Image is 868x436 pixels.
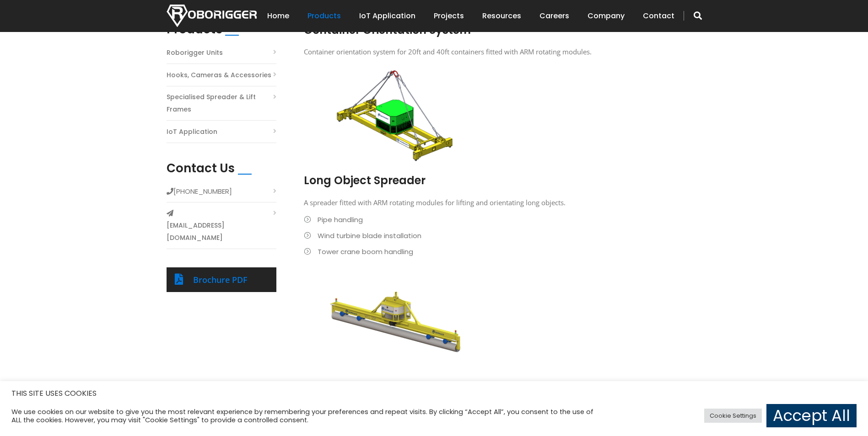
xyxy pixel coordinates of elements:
[643,2,674,30] a: Contact
[167,161,235,175] h2: Contact Us
[304,213,688,226] li: Pipe handling
[304,229,688,242] li: Wind turbine blade installation
[766,404,857,427] a: Accept All
[267,2,289,30] a: Home
[588,2,625,30] a: Company
[307,2,341,30] a: Products
[167,219,276,244] a: [EMAIL_ADDRESS][DOMAIN_NAME]
[167,5,257,27] img: Nortech
[704,409,762,423] a: Cookie Settings
[167,69,271,81] a: Hooks, Cameras & Accessories
[434,2,464,30] a: Projects
[167,185,276,202] li: [PHONE_NUMBER]
[304,197,688,209] p: A spreader fitted with ARM rotating modules for lifting and orientating long objects.
[11,408,603,424] div: We use cookies on our website to give you the most relevant experience by remembering your prefer...
[304,245,688,258] li: Tower crane boom handling
[359,2,415,30] a: IoT Application
[304,46,688,58] p: Container orientation system for 20ft and 40ft containers fitted with ARM rotating modules.
[539,2,569,30] a: Careers
[482,2,521,30] a: Resources
[193,274,248,285] a: Brochure PDF
[304,173,688,188] h2: Long Object Spreader
[167,22,222,37] h2: Products
[167,91,276,116] a: Specialised Spreader & Lift Frames
[167,126,217,138] a: IoT Application
[167,47,223,59] a: Roborigger Units
[11,388,857,399] h5: THIS SITE USES COOKIES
